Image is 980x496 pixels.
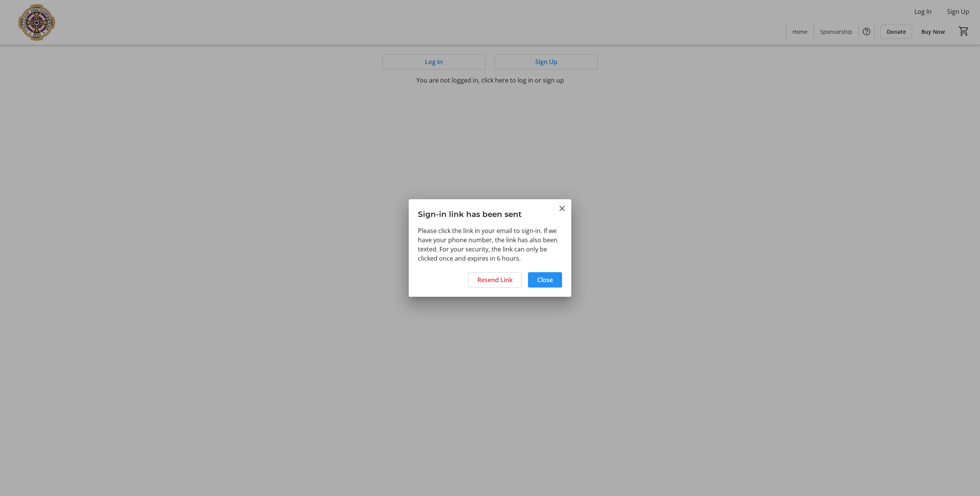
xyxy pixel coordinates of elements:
span: Resend Link [477,275,513,284]
button: Resend Link [468,272,522,288]
button: Close [528,272,562,288]
button: Close [557,204,567,213]
span: Close [537,275,553,284]
div: Please click the link in your email to sign-in. If we have your phone number, the link has also b... [409,226,571,268]
h3: Sign-in link has been sent [409,199,571,226]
